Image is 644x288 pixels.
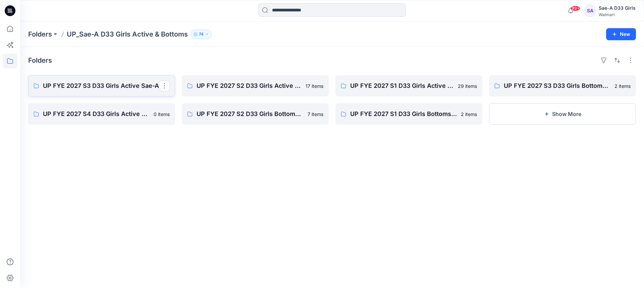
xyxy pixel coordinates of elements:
[489,75,636,97] a: UP FYE 2027 S3 D33 Girls Bottoms Sae-A2 items
[350,81,454,91] p: UP FYE 2027 S1 D33 Girls Active Sae-A
[584,5,596,17] div: SA
[67,30,188,39] p: UP_Sae-A D33 Girls Active & Bottoms
[599,12,636,17] div: Walmart
[350,109,457,119] p: UP FYE 2027 S1 D33 Girls Bottoms Sae-A
[154,111,170,118] p: 0 items
[182,103,329,125] a: UP FYE 2027 S2 D33 Girls Bottoms Sae-A7 items
[606,28,636,40] button: New
[28,103,175,125] a: UP FYE 2027 S4 D33 Girls Active Sae-A0 items
[28,56,52,64] h4: Folders
[614,82,631,90] p: 2 items
[28,75,175,97] a: UP FYE 2027 S3 D33 Girls Active Sae-A
[43,81,159,91] p: UP FYE 2027 S3 D33 Girls Active Sae-A
[335,103,482,125] a: UP FYE 2027 S1 D33 Girls Bottoms Sae-A2 items
[306,82,323,90] p: 17 items
[570,6,580,11] span: 99+
[197,109,304,119] p: UP FYE 2027 S2 D33 Girls Bottoms Sae-A
[199,31,204,38] p: 74
[489,103,636,125] button: Show More
[504,81,610,91] p: UP FYE 2027 S3 D33 Girls Bottoms Sae-A
[191,30,212,39] button: 74
[335,75,482,97] a: UP FYE 2027 S1 D33 Girls Active Sae-A29 items
[599,4,636,12] div: Sae-A D33 Girls
[308,111,323,118] p: 7 items
[182,75,329,97] a: UP FYE 2027 S2 D33 Girls Active Sae-A17 items
[458,82,477,90] p: 29 items
[461,111,477,118] p: 2 items
[28,30,52,39] a: Folders
[197,81,302,91] p: UP FYE 2027 S2 D33 Girls Active Sae-A
[43,109,150,119] p: UP FYE 2027 S4 D33 Girls Active Sae-A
